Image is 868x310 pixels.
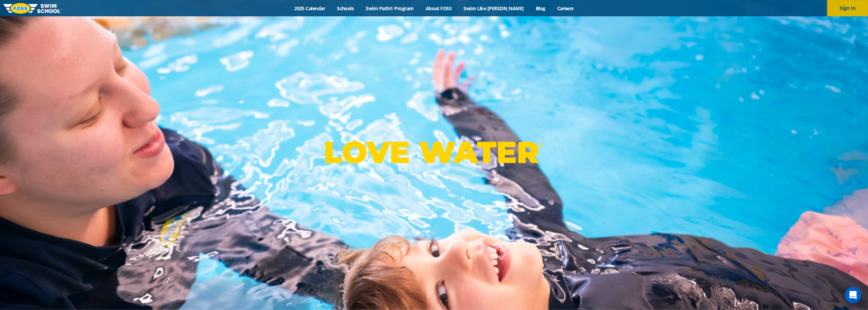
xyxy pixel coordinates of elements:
a: Careers [551,5,579,12]
a: 2025 Calendar [289,5,331,12]
a: Blog [530,5,551,12]
a: About FOSS [420,5,458,12]
sup: ® [539,141,544,149]
img: FOSS Swim School Logo [3,3,62,14]
a: Schools [331,5,360,12]
a: Swim Like [PERSON_NAME] [458,5,530,12]
iframe: Intercom live chat [845,287,861,303]
p: LOVE WATER [324,134,544,170]
a: Swim Path® Program [360,5,420,12]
